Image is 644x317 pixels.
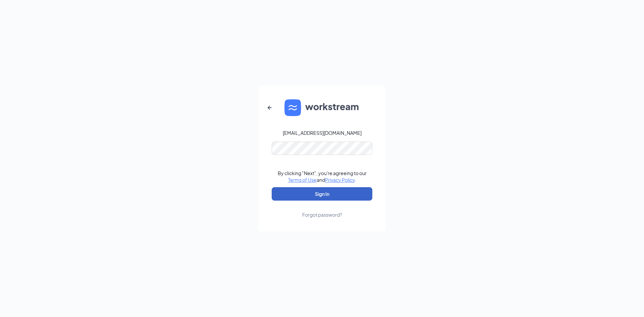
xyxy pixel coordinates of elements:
[262,100,278,116] button: ArrowLeftNew
[283,129,362,136] div: [EMAIL_ADDRESS][DOMAIN_NAME]
[272,187,372,201] button: Sign In
[325,177,355,183] a: Privacy Policy
[302,211,342,218] div: Forgot password?
[302,201,342,218] a: Forgot password?
[284,99,360,116] img: WS logo and Workstream text
[288,177,317,183] a: Terms of Use
[278,170,367,183] div: By clicking "Next", you're agreeing to our and .
[266,104,274,112] svg: ArrowLeftNew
